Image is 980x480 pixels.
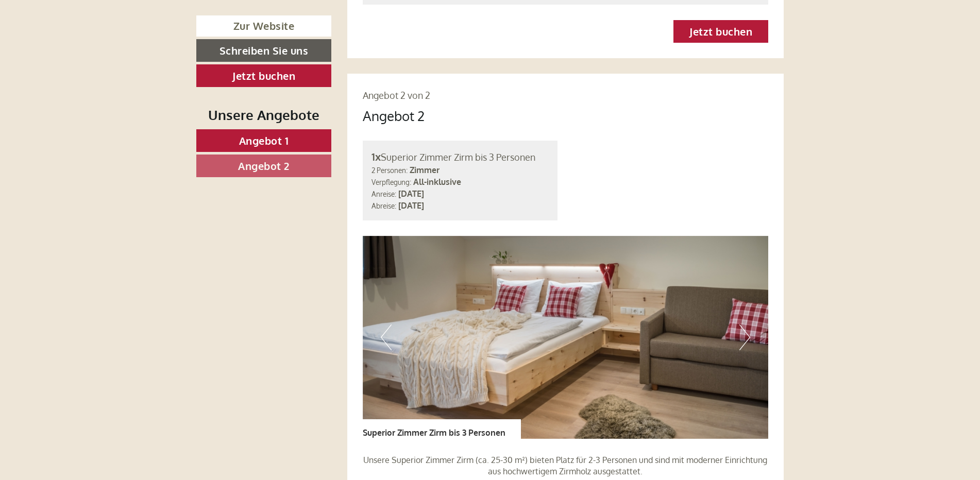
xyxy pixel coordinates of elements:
[196,105,331,124] div: Unsere Angebote
[196,64,331,87] a: Jetzt buchen
[673,20,768,43] a: Jetzt buchen
[371,178,411,186] small: Verpflegung:
[363,419,521,439] div: Superior Zimmer Zirm bis 3 Personen
[184,8,222,25] div: [DATE]
[239,134,289,147] span: Angebot 1
[398,200,424,211] b: [DATE]
[238,159,290,173] span: Angebot 2
[15,50,166,57] small: 16:26
[371,150,381,163] b: 1x
[363,90,430,101] span: Angebot 2 von 2
[371,190,396,198] small: Anreise:
[371,149,549,164] div: Superior Zimmer Zirm bis 3 Personen
[739,324,750,350] button: Next
[15,30,166,38] div: Berghotel Alpenrast
[363,106,425,125] div: Angebot 2
[371,201,396,210] small: Abreise:
[398,188,424,199] b: [DATE]
[336,267,406,289] button: Senden
[413,177,461,187] b: All-inklusive
[371,166,408,175] small: 2 Personen:
[363,236,769,439] img: image
[196,39,331,62] a: Schreiben Sie uns
[381,324,392,350] button: Previous
[196,15,331,37] a: Zur Website
[8,28,172,59] div: Guten Tag, wie können wir Ihnen helfen?
[410,165,440,175] b: Zimmer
